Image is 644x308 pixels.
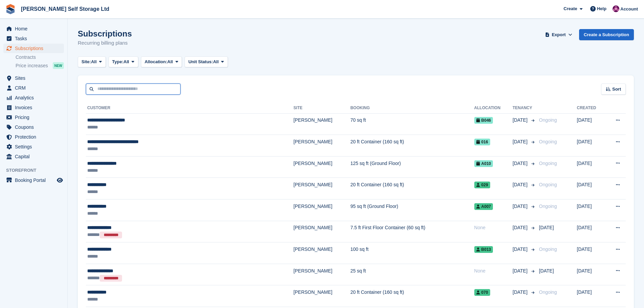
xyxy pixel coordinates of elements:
td: [PERSON_NAME] [293,199,350,221]
td: 20 ft Container (160 sq ft) [350,178,474,199]
a: menu [3,44,64,53]
a: menu [3,142,64,151]
span: [DATE] [512,246,529,253]
span: [DATE] [512,224,529,231]
span: Create [564,5,577,12]
a: menu [3,103,64,112]
a: menu [3,132,64,142]
a: Price increases NEW [16,62,64,69]
a: menu [3,113,64,122]
span: Allocation: [145,58,167,65]
td: 7.5 ft First Floor Container (60 sq ft) [350,221,474,242]
div: None [474,267,513,275]
span: Invoices [15,103,55,112]
td: [DATE] [577,242,605,264]
span: Sort [612,86,621,93]
h1: Subscriptions [78,29,132,38]
a: Create a Subscription [579,29,634,40]
td: [PERSON_NAME] [293,135,350,157]
td: [PERSON_NAME] [293,113,350,135]
th: Site [293,103,350,114]
button: Export [544,29,574,40]
span: Booking Portal [15,175,55,185]
button: Allocation: All [141,56,182,68]
span: Capital [15,152,55,161]
span: 070 [474,289,490,296]
img: Lydia Wild [613,5,619,12]
td: 20 ft Container (160 sq ft) [350,135,474,157]
td: [PERSON_NAME] [293,264,350,285]
button: Unit Status: All [185,56,228,68]
span: Analytics [15,93,55,102]
a: [PERSON_NAME] Self Storage Ltd [18,3,112,15]
span: All [213,58,219,65]
span: Ongoing [539,204,557,209]
td: 125 sq ft (Ground Floor) [350,156,474,178]
span: A010 [474,160,493,167]
a: menu [3,152,64,161]
td: [DATE] [577,199,605,221]
span: Ongoing [539,161,557,166]
td: [DATE] [577,178,605,199]
button: Type: All [109,56,138,68]
th: Allocation [474,103,513,114]
img: stora-icon-8386f47178a22dfd0bd8f6a31ec36ba5ce8667c1dd55bd0f319d3a0aa187defe.svg [5,4,16,14]
span: A007 [474,203,493,210]
span: Site: [81,58,91,65]
td: [PERSON_NAME] [293,156,350,178]
th: Tenancy [512,103,536,114]
td: [DATE] [577,135,605,157]
a: menu [3,93,64,102]
a: menu [3,175,64,185]
th: Booking [350,103,474,114]
span: Subscriptions [15,44,55,53]
span: All [123,58,129,65]
p: Recurring billing plans [78,39,132,47]
td: 95 sq ft (Ground Floor) [350,199,474,221]
td: [PERSON_NAME] [293,221,350,242]
span: Export [552,31,566,38]
div: NEW [53,62,64,69]
a: menu [3,122,64,132]
td: [PERSON_NAME] [293,285,350,307]
span: [DATE] [512,181,529,188]
span: Tasks [15,34,55,43]
span: 016 [474,139,490,145]
button: Site: All [78,56,106,68]
td: [PERSON_NAME] [293,242,350,264]
a: Preview store [56,176,64,184]
td: [DATE] [577,113,605,135]
td: 70 sq ft [350,113,474,135]
span: Ongoing [539,289,557,295]
td: [PERSON_NAME] [293,178,350,199]
span: [DATE] [512,203,529,210]
span: [DATE] [512,289,529,296]
th: Created [577,103,605,114]
span: Sites [15,73,55,83]
td: 25 sq ft [350,264,474,285]
span: All [167,58,173,65]
span: CRM [15,83,55,93]
span: Coupons [15,122,55,132]
td: [DATE] [577,221,605,242]
span: 029 [474,182,490,188]
a: menu [3,34,64,43]
a: menu [3,83,64,93]
span: [DATE] [512,138,529,145]
a: menu [3,24,64,33]
span: Settings [15,142,55,151]
span: Unit Status: [188,58,213,65]
td: [DATE] [577,264,605,285]
td: [DATE] [577,156,605,178]
th: Customer [86,103,293,114]
span: Protection [15,132,55,142]
a: Contracts [16,54,64,61]
span: Help [597,5,606,12]
span: B013 [474,246,493,253]
td: 100 sq ft [350,242,474,264]
span: All [91,58,97,65]
div: None [474,224,513,231]
td: [DATE] [577,285,605,307]
span: Ongoing [539,246,557,252]
span: [DATE] [512,267,529,275]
